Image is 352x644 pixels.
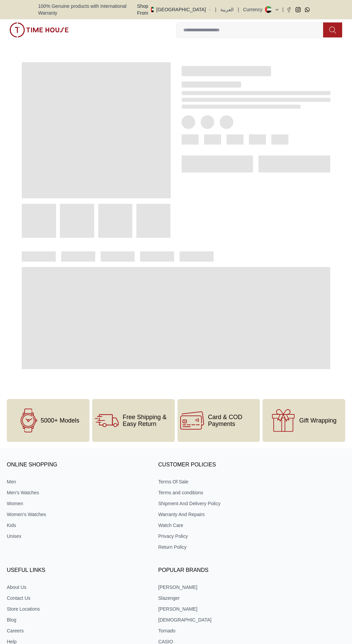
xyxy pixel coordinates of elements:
a: Facebook [286,7,291,12]
a: Tornado [158,627,295,634]
a: Women [7,500,143,507]
span: 5000+ Models [41,417,80,424]
span: | [215,6,217,13]
a: Women's Watches [7,511,143,518]
a: Privacy Policy [158,533,295,540]
a: [PERSON_NAME] [158,584,295,591]
h3: ONLINE SHOPPING [7,460,143,470]
a: Men [7,478,143,485]
a: Return Policy [158,544,295,550]
img: ... [10,22,69,37]
div: Currency [243,6,265,13]
a: Unisex [7,533,143,540]
img: United Arab Emirates [151,7,154,12]
a: Contact Us [7,595,143,601]
a: Shipment And Delivery Policy [158,500,295,507]
span: | [238,6,239,13]
span: | [282,6,284,13]
a: About Us [7,584,143,591]
a: Terms Of Sale [158,478,295,485]
a: Men's Watches [7,489,143,496]
a: Blog [7,616,143,623]
a: Whatsapp [305,7,310,12]
button: العربية [220,6,234,13]
h3: Popular Brands [158,565,295,576]
span: Gift Wrapping [299,417,337,424]
a: Terms and conditions [158,489,295,496]
a: Watch Care [158,522,295,529]
a: Instagram [296,7,301,12]
h3: CUSTOMER POLICIES [158,460,295,470]
span: Free Shipping & Easy Return [123,414,172,427]
a: Kids [7,522,143,529]
h3: USEFUL LINKS [7,565,143,576]
a: Store Locations [7,606,143,612]
a: Slazenger [158,595,295,601]
a: [PERSON_NAME] [158,606,295,612]
button: Shop From[GEOGRAPHIC_DATA] [137,3,211,16]
a: Careers [7,627,143,634]
span: Card & COD Payments [208,414,257,427]
a: Warranty And Repairs [158,511,295,518]
a: [DEMOGRAPHIC_DATA] [158,616,295,623]
span: 100% Genuine products with International Warranty [38,3,137,16]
